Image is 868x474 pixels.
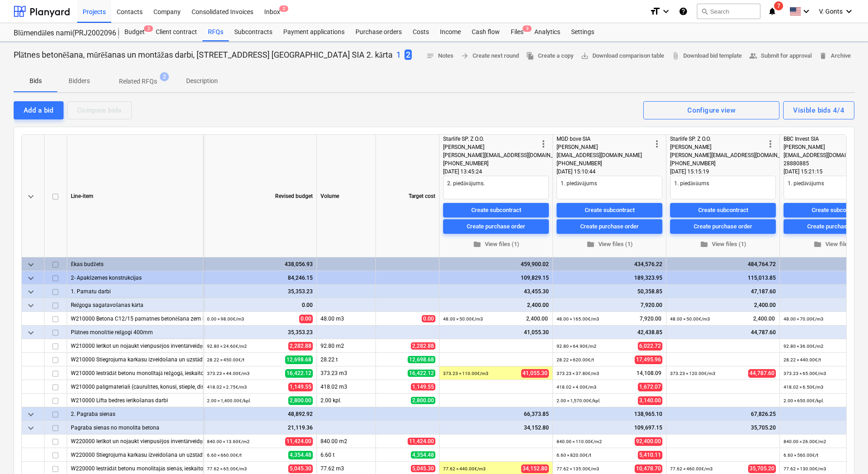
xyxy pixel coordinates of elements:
span: save_alt [581,52,589,60]
span: 2 [404,49,412,60]
div: [DATE] 15:10:44 [557,168,662,176]
small: 418.02 × 2.75€ / m3 [207,385,247,390]
button: Add a bid [14,101,64,119]
div: Add a bid [24,104,54,116]
small: 6.60 × 660.00€ / t [207,453,242,458]
button: Create purchase order [670,219,776,234]
span: 0.00 [299,315,313,323]
div: Plātnes monolītie režģogi 400mm [71,326,199,339]
span: 7 [774,1,783,10]
span: delete [819,52,827,60]
div: [PERSON_NAME] [670,143,765,151]
button: Create next round [457,49,523,63]
i: keyboard_arrow_down [801,6,812,17]
span: Archive [819,51,851,61]
small: 48.00 × 50.00€ / m3 [670,316,710,321]
div: 84,246.15 [207,271,313,285]
a: Payment applications [278,23,350,41]
div: Target cost [376,135,439,257]
button: View files (1) [670,237,776,252]
div: Create subcontract [812,205,862,215]
small: 28.22 × 450.00€ / t [207,357,244,362]
button: Submit for approval [745,49,815,63]
div: 438,056.93 [207,257,313,271]
span: keyboard_arrow_down [25,327,36,338]
div: [PHONE_NUMBER] [670,159,765,168]
a: Purchase orders [350,23,407,41]
div: 373.23 m3 [317,366,376,380]
span: 5,045.30 [411,465,435,472]
small: 28.22 × 620.00€ / t [557,357,594,362]
div: 67,826.25 [670,407,776,421]
span: people_alt [749,52,757,60]
span: keyboard_arrow_down [25,191,36,202]
small: 373.23 × 110.00€ / m3 [443,371,488,376]
div: Cash flow [466,23,505,41]
div: Subcontracts [229,23,278,41]
a: RFQs [202,23,229,41]
button: Create purchase order [557,219,662,234]
small: 48.00 × 70.00€ / m3 [784,316,824,321]
div: W220000 Ierīkot un nojaukt vienpusējos inventārveidņus ar balstiem un stiprinājumiem monolīto sie... [71,434,199,448]
button: Create subcontract [443,203,549,217]
span: View files (1) [447,239,545,250]
span: 2,800.00 [288,396,313,405]
small: 48.00 × 165.00€ / m3 [557,316,599,321]
textarea: 1. piedāvājums [557,176,662,199]
div: 34,152.80 [443,421,549,434]
span: file_copy [526,52,534,60]
div: 109,697.15 [557,421,662,434]
span: 34,152.80 [521,464,549,473]
span: Create a copy [526,51,573,61]
div: Create purchase order [580,221,639,232]
div: 7,920.00 [557,298,662,312]
span: 10,478.70 [635,464,662,473]
span: 41,055.30 [521,369,549,378]
a: Client contract [150,23,202,41]
div: Create purchase order [467,221,525,232]
div: 2. Pagraba sienas [71,407,199,420]
span: [EMAIL_ADDRESS][DOMAIN_NAME] [557,152,642,158]
span: 16,422.12 [285,369,313,378]
div: 50,358.85 [557,285,662,298]
div: 6.60 t [317,448,376,462]
span: 1,672.07 [638,383,662,391]
div: Settings [566,23,600,41]
small: 77.62 × 135.00€ / m3 [557,466,599,471]
span: 2 [160,72,169,81]
button: Create purchase order [443,219,549,234]
span: 16,422.12 [408,370,435,377]
span: keyboard_arrow_down [25,259,36,270]
small: 840.00 × 13.60€ / m2 [207,439,250,444]
div: 418.02 m3 [317,380,376,394]
p: Bidders [68,76,90,86]
span: 1,149.55 [288,383,313,391]
small: 2.00 × 650.00€ / kpl. [784,398,824,403]
span: 6,022.72 [638,342,662,351]
i: keyboard_arrow_down [843,6,854,17]
button: Notes [423,49,457,63]
div: W210000 palīgmateriali (caurulītes, konusi, stieple, distanceri, kokmateriali) [71,380,199,393]
button: Create a copy [523,49,577,63]
div: 66,373.85 [443,407,549,421]
button: Create subcontract [557,203,662,217]
div: 35,353.23 [207,285,313,298]
span: Submit for approval [749,51,812,61]
span: 7,920.00 [639,315,662,323]
span: 11,424.00 [285,437,313,446]
div: 109,829.15 [443,271,549,285]
p: Related RFQs [119,77,157,86]
button: Create subcontract [670,203,776,217]
span: arrow_forward [461,52,469,60]
div: Starlife SP. Z O.O. [443,135,538,143]
button: Configure view [643,101,779,119]
span: 2,282.88 [411,342,435,350]
small: 373.23 × 44.00€ / m3 [207,371,250,376]
div: 44,787.60 [670,326,776,339]
span: 5,045.30 [288,464,313,473]
span: 44,787.60 [748,369,776,378]
div: [DATE] 15:15:19 [670,168,776,176]
span: 4,354.48 [411,451,435,459]
span: keyboard_arrow_down [25,409,36,420]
